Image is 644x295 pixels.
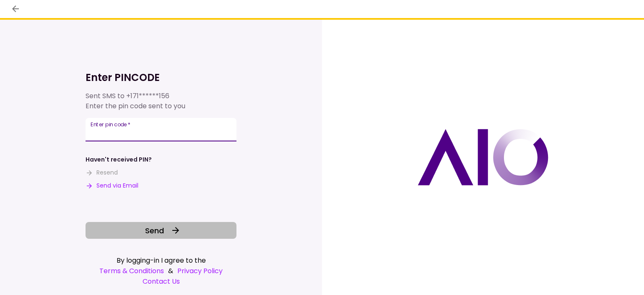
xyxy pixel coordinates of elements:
[418,129,548,185] img: AIO logo
[86,276,236,287] a: Contact Us
[86,91,236,111] div: Sent SMS to Enter the pin code sent to you
[86,222,236,239] button: Send
[86,71,236,84] h1: Enter PINCODE
[145,225,164,236] span: Send
[86,155,152,164] div: Haven't received PIN?
[86,168,118,177] button: Resend
[91,121,130,128] label: Enter pin code
[99,266,164,276] a: Terms & Conditions
[86,181,138,190] button: Send via Email
[86,255,236,266] div: By logging-in I agree to the
[86,266,236,276] div: &
[8,2,23,16] button: back
[177,266,223,276] a: Privacy Policy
